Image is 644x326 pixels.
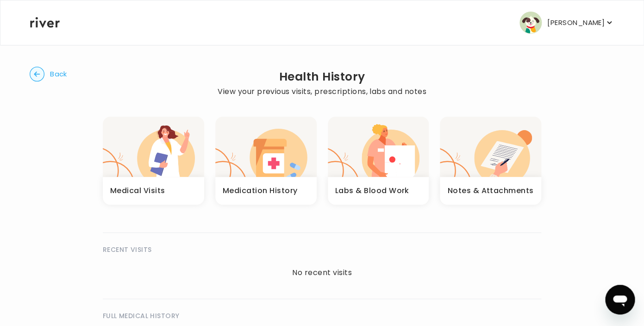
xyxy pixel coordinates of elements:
button: Medication History [215,117,317,205]
h3: Notes & Attachments [447,184,533,197]
button: Notes & Attachments [440,117,541,205]
button: Back [30,67,67,81]
div: No recent visits [103,266,541,279]
button: user avatar[PERSON_NAME] [519,12,614,34]
h3: Medication History [223,184,298,197]
button: Medical Visits [103,117,204,205]
span: Back [50,68,67,81]
iframe: Button to launch messaging window [605,285,635,314]
p: [PERSON_NAME] [547,16,605,29]
h2: Health History [218,70,426,83]
button: Labs & Blood Work [328,117,429,205]
p: View your previous visits, prescriptions, labs and notes [218,85,426,98]
span: FULL MEDICAL HISTORY [103,310,179,321]
h3: Labs & Blood Work [335,184,409,197]
h3: Medical Visits [110,184,165,197]
img: user avatar [519,12,542,34]
span: RECENT VISITS [103,244,151,255]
